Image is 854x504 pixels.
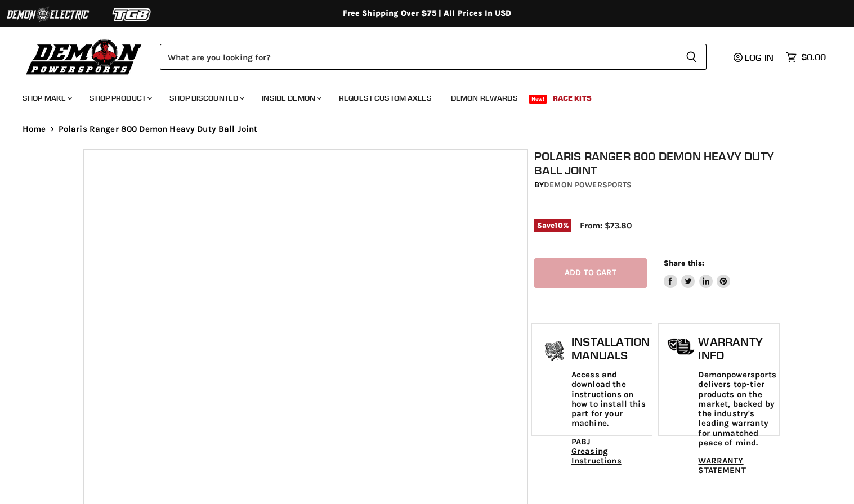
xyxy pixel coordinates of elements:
[780,49,831,65] a: $0.00
[664,258,731,288] aside: Share this:
[664,259,704,267] span: Share this:
[534,219,571,232] span: Save %
[667,338,695,355] img: warranty-icon.png
[580,220,632,231] span: From: $73.80
[571,335,650,362] h1: Installation Manuals
[555,221,562,229] span: 10
[698,456,745,475] a: WARRANTY STATEMENT
[698,370,776,448] p: Demonpowersports delivers top-tier products on the market, backed by the industry's leading warra...
[161,87,251,110] a: Shop Discounted
[442,87,526,110] a: Demon Rewards
[23,37,146,76] img: Demon Powersports
[677,44,707,70] button: Search
[540,338,569,366] img: install_manual-icon.png
[90,4,175,25] img: TGB Logo 2
[534,179,777,191] div: by
[571,370,650,429] p: Access and download the instructions on how to install this part for your machine.
[698,335,776,362] h1: Warranty Info
[23,124,46,134] a: Home
[160,44,707,70] form: Product
[571,437,622,466] a: PABJ Greasing Instructions
[160,44,677,70] input: Search
[6,4,90,25] img: Demon Electric Logo 2
[330,87,440,110] a: Request Custom Axles
[59,124,258,134] span: Polaris Ranger 800 Demon Heavy Duty Ball Joint
[14,82,823,110] ul: Main menu
[544,87,600,110] a: Race Kits
[544,180,632,190] a: Demon Powersports
[14,87,79,110] a: Shop Make
[529,94,548,103] span: New!
[81,87,159,110] a: Shop Product
[801,52,826,62] span: $0.00
[745,52,773,63] span: Log in
[728,52,780,62] a: Log in
[253,87,328,110] a: Inside Demon
[534,149,777,177] h1: Polaris Ranger 800 Demon Heavy Duty Ball Joint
